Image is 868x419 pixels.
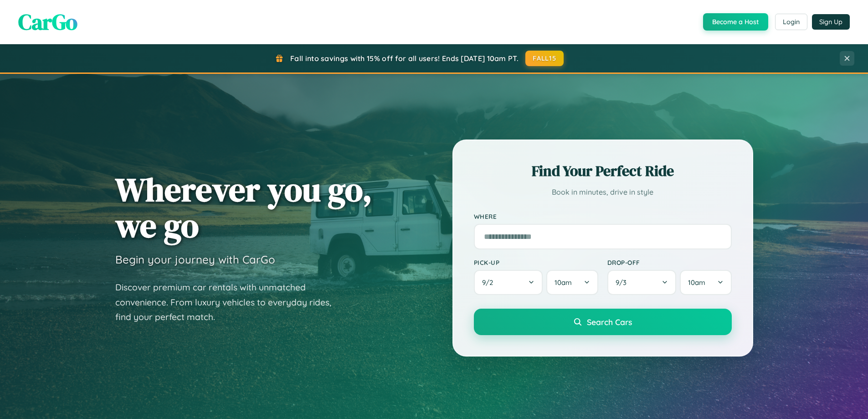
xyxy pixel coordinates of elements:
[680,270,731,295] button: 10am
[474,309,732,335] button: Search Cars
[688,278,705,287] span: 10am
[587,317,632,327] span: Search Cars
[474,186,732,199] p: Book in minutes, drive in style
[115,171,372,243] h1: Wherever you go, we go
[474,161,732,181] h2: Find Your Perfect Ride
[525,51,564,66] button: FALL15
[607,270,677,295] button: 9/3
[812,14,850,30] button: Sign Up
[616,278,631,287] span: 9 / 3
[703,13,768,31] button: Become a Host
[115,280,343,325] p: Discover premium car rentals with unmatched convenience. From luxury vehicles to everyday rides, ...
[115,253,275,266] h3: Begin your journey with CarGo
[482,278,498,287] span: 9 / 2
[18,7,77,37] span: CarGo
[546,270,598,295] button: 10am
[474,270,543,295] button: 9/2
[290,54,519,63] span: Fall into savings with 15% off for all users! Ends [DATE] 10am PT.
[607,259,732,266] label: Drop-off
[474,259,598,266] label: Pick-up
[555,278,572,287] span: 10am
[474,212,732,220] label: Where
[775,14,807,30] button: Login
